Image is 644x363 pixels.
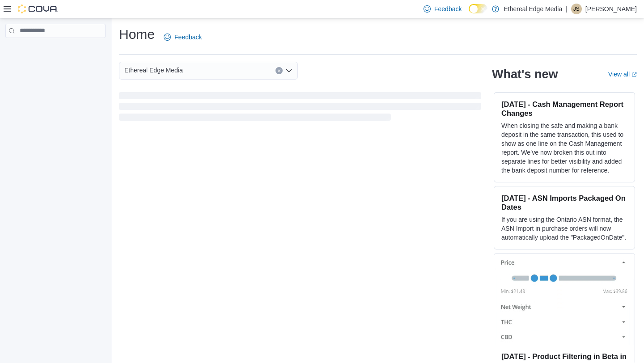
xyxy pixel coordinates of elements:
[566,4,568,14] p: |
[18,4,58,13] img: Cova
[275,67,283,74] button: Clear input
[571,4,582,14] div: Justin Steinert
[501,121,627,175] p: When closing the safe and making a bank deposit in the same transaction, this used to show as one...
[119,25,155,43] h1: Home
[160,28,205,46] a: Feedback
[469,13,469,14] span: Dark Mode
[174,33,202,42] span: Feedback
[124,65,183,76] span: Ethereal Edge Media
[608,71,637,78] a: View allExternal link
[501,100,627,118] h3: [DATE] - Cash Management Report Changes
[573,4,580,14] span: JS
[285,67,292,74] button: Open list of options
[585,4,637,14] p: [PERSON_NAME]
[501,215,627,242] p: If you are using the Ontario ASN format, the ASN Import in purchase orders will now automatically...
[504,4,562,14] p: Ethereal Edge Media
[631,72,637,77] svg: External link
[501,194,627,211] h3: [DATE] - ASN Imports Packaged On Dates
[119,94,481,122] span: Loading
[492,67,558,81] h2: What's new
[434,4,462,13] span: Feedback
[469,4,487,13] input: Dark Mode
[5,40,106,61] nav: Complex example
